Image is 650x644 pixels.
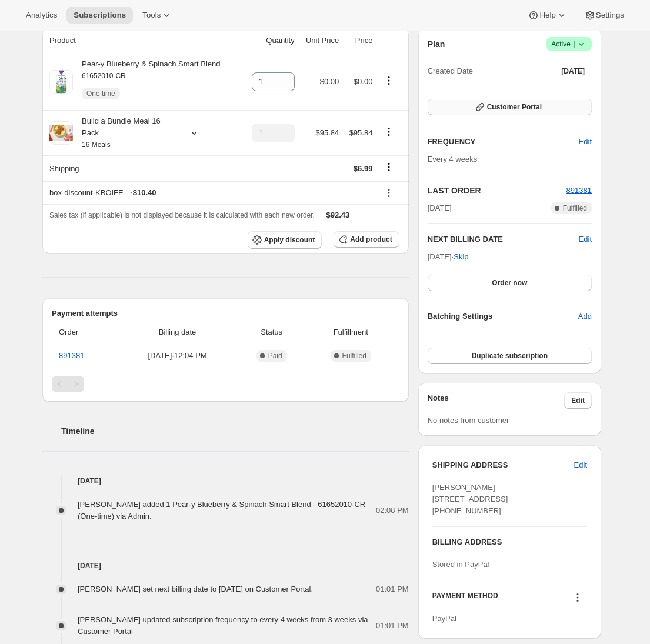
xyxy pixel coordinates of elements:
span: Every 4 weeks [428,155,478,163]
span: $6.99 [354,164,373,173]
button: Add [571,307,599,326]
th: Quantity [243,28,298,54]
button: Edit [579,233,592,245]
span: One time [86,89,115,98]
button: Duplicate subscription [428,348,592,364]
span: [DATE] · [428,252,469,261]
div: box-discount-KBOIFE [49,187,372,199]
span: Sales tax (if applicable) is not displayed because it is calculated with each new order. [49,211,315,219]
span: Edit [574,459,587,471]
span: Paid [268,351,282,361]
span: Tools [142,11,161,20]
span: PayPal [432,614,456,623]
button: Product actions [379,125,398,138]
h6: Batching Settings [428,311,578,322]
span: [DATE] · 12:04 PM [121,350,234,362]
button: Edit [567,456,594,475]
button: Edit [572,132,599,151]
span: Active [551,38,587,50]
span: Fulfillment [309,326,392,338]
th: Product [42,28,243,54]
span: Order now [492,278,527,288]
h2: Payment attempts [52,308,399,319]
small: 61652010-CR [82,72,126,80]
h3: SHIPPING ADDRESS [432,459,574,471]
span: Stored in PayPal [432,560,489,569]
button: Settings [577,7,631,24]
button: Customer Portal [428,99,592,115]
a: 891381 [566,186,592,195]
h3: PAYMENT METHOD [432,591,498,607]
span: Edit [571,396,585,405]
span: [PERSON_NAME] added 1 Pear-y Blueberry & Spinach Smart Blend - 61652010-CR (One-time) via Admin. [78,500,365,520]
span: Analytics [26,11,57,20]
span: $0.00 [320,77,339,86]
button: Apply discount [248,231,322,249]
span: Fulfilled [342,351,366,361]
th: Shipping [42,155,243,181]
span: [DATE] [561,66,585,76]
h4: [DATE] [42,560,409,572]
button: Add product [334,231,399,248]
span: Billing date [121,326,234,338]
div: Pear-y Blueberry & Spinach Smart Blend [73,58,221,105]
h4: [DATE] [42,475,409,487]
span: No notes from customer [428,416,509,425]
span: 02:08 PM [376,505,409,516]
div: Build a Bundle Meal 16 Pack [73,115,179,151]
span: [PERSON_NAME] [STREET_ADDRESS] [PHONE_NUMBER] [432,483,508,515]
span: Edit [579,136,592,148]
h2: NEXT BILLING DATE [428,233,579,245]
span: Apply discount [264,235,315,245]
button: Edit [564,392,592,409]
button: Shipping actions [379,161,398,173]
button: Analytics [19,7,64,24]
h2: Timeline [61,425,409,437]
span: Add [578,311,592,322]
th: Order [52,319,118,345]
span: Subscriptions [74,11,126,20]
span: Help [539,11,555,20]
th: Price [342,28,376,54]
a: 891381 [59,351,84,360]
span: Add product [350,235,392,244]
span: $95.84 [349,128,373,137]
h3: Notes [428,392,565,409]
h2: Plan [428,38,445,50]
button: Tools [135,7,179,24]
img: product img [49,70,73,94]
button: [DATE] [554,63,592,79]
span: Fulfilled [563,203,587,213]
span: [PERSON_NAME] set next billing date to [DATE] on Customer Portal. [78,585,313,593]
th: Unit Price [298,28,343,54]
span: Duplicate subscription [472,351,548,361]
button: 891381 [566,185,592,196]
small: 16 Meals [82,141,111,149]
button: Help [521,7,574,24]
span: Settings [596,11,624,20]
h3: BILLING ADDRESS [432,536,587,548]
span: $95.84 [315,128,339,137]
span: - $10.40 [130,187,156,199]
span: 01:01 PM [376,583,409,595]
button: Order now [428,275,592,291]
span: Status [241,326,302,338]
span: $92.43 [326,211,350,219]
button: Skip [446,248,475,266]
span: Created Date [428,65,473,77]
span: [DATE] [428,202,452,214]
span: Customer Portal [487,102,542,112]
span: [PERSON_NAME] updated subscription frequency to every 4 weeks from 3 weeks via Customer Portal [78,615,368,636]
nav: Pagination [52,376,399,392]
h2: FREQUENCY [428,136,579,148]
span: $0.00 [354,77,373,86]
span: 01:01 PM [376,620,409,632]
button: Subscriptions [66,7,133,24]
span: Skip [454,251,468,263]
span: | [574,39,575,49]
button: Product actions [379,74,398,87]
h2: LAST ORDER [428,185,566,196]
